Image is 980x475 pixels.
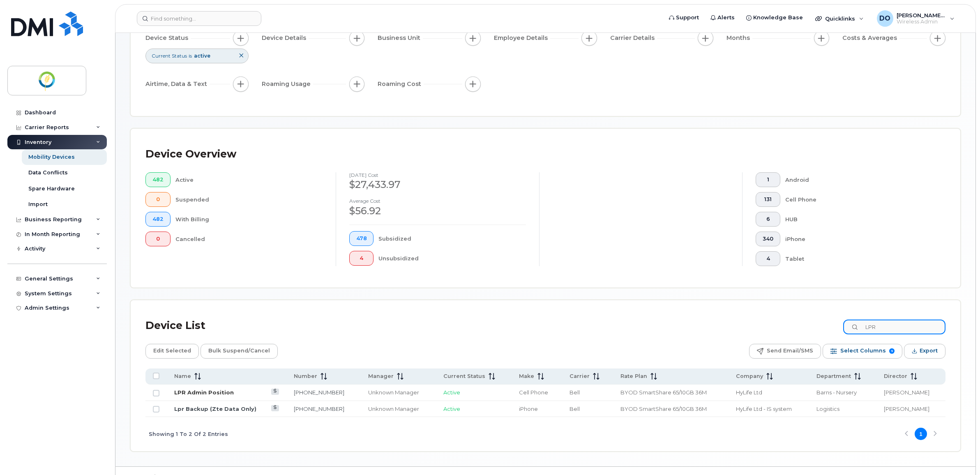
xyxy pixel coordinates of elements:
span: Wireless Admin [897,19,946,25]
span: 131 [763,196,773,203]
span: 1 [763,176,773,183]
button: 1 [756,172,780,187]
button: 4 [756,251,780,266]
span: Months [726,34,752,42]
span: Number [294,373,317,380]
input: Find something... [137,11,261,26]
span: Current Status [443,373,485,380]
span: 0 [152,236,164,242]
span: is [189,52,192,59]
span: Active [443,405,460,412]
span: 340 [763,236,773,242]
a: Lpr Backup (Zte Data Only) [174,405,256,412]
span: [PERSON_NAME], [PERSON_NAME] [897,12,946,19]
span: Airtime, Data & Text [145,80,210,88]
span: Showing 1 To 2 Of 2 Entries [149,428,228,440]
div: Unknown Manager [368,405,429,413]
span: Edit Selected [153,345,191,357]
input: Search Device List ... [843,320,945,334]
span: Cell Phone [519,389,548,396]
span: Name [174,373,191,380]
span: [PERSON_NAME] [884,389,929,396]
span: 9 [889,348,895,354]
div: Cell Phone [785,192,932,207]
div: Android [785,172,932,187]
a: Support [663,9,705,26]
span: Barns - Nursery [816,389,857,396]
span: 478 [356,235,367,242]
div: Unsubsidized [378,251,526,266]
button: 0 [145,232,171,246]
button: 482 [145,172,171,187]
a: LPR Admin Position [174,389,234,396]
span: Support [676,14,699,22]
div: HUB [785,212,932,227]
a: Alerts [705,9,740,26]
span: Logistics [816,405,839,412]
div: Suspended [175,192,323,207]
span: Alerts [717,14,735,22]
span: 0 [152,196,164,203]
span: Director [884,373,907,380]
span: Carrier [570,373,590,380]
button: 131 [756,192,780,207]
span: Bulk Suspend/Cancel [208,345,270,357]
span: Roaming Usage [262,80,313,88]
a: Knowledge Base [740,9,809,26]
button: 478 [349,231,374,246]
button: 340 [756,232,780,246]
div: Cancelled [175,232,323,246]
span: Department [816,373,851,380]
span: 4 [356,255,367,262]
div: Unknown Manager [368,389,429,396]
div: Tablet [785,251,932,266]
span: 482 [152,176,164,183]
span: 4 [763,255,773,262]
span: Make [519,373,534,380]
span: HyLife Ltd - IS system [736,405,792,412]
span: active [194,53,210,59]
div: Quicklinks [809,10,869,27]
span: Knowledge Base [753,14,803,22]
div: Subsidized [378,231,526,246]
span: Costs & Averages [842,34,899,42]
span: Export [920,345,938,357]
div: Device List [145,315,205,336]
span: 6 [763,216,773,222]
span: Rate Plan [620,373,647,380]
h4: Average cost [349,198,526,204]
div: iPhone [785,232,932,246]
span: Send Email/SMS [767,345,813,357]
span: iPhone [519,405,538,412]
button: Export [904,344,945,359]
span: BYOD SmartShare 65/10GB 36M [620,405,707,412]
a: View Last Bill [271,405,279,411]
span: HyLife Ltd [736,389,762,396]
span: Company [736,373,763,380]
span: Active [443,389,460,396]
button: Send Email/SMS [749,344,821,359]
span: Current Status [152,52,187,59]
button: 4 [349,251,374,266]
span: [PERSON_NAME] [884,405,929,412]
a: [PHONE_NUMBER] [294,405,344,412]
div: Active [175,172,323,187]
span: Bell [570,405,580,412]
button: 482 [145,212,171,227]
span: BYOD SmartShare 65/10GB 36M [620,389,707,396]
span: DO [879,14,890,23]
span: Roaming Cost [378,80,424,88]
span: 482 [152,216,164,222]
span: Manager [368,373,394,380]
span: Bell [570,389,580,396]
a: View Last Bill [271,389,279,395]
button: Edit Selected [145,344,199,359]
span: Carrier Details [610,34,657,42]
span: Quicklinks [825,15,855,22]
span: Select Columns [840,345,886,357]
div: $56.92 [349,204,526,218]
button: Page 1 [915,428,927,440]
button: 0 [145,192,171,207]
span: Business Unit [378,34,423,42]
button: Bulk Suspend/Cancel [201,344,278,359]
